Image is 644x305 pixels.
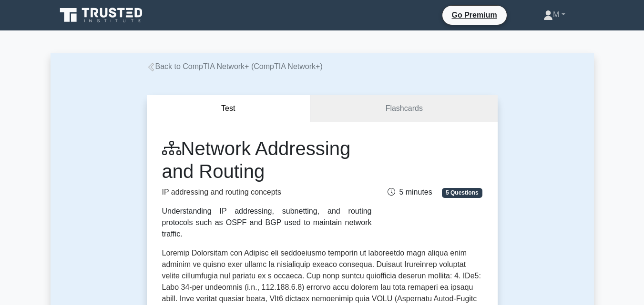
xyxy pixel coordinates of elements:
div: Understanding IP addressing, subnetting, and routing protocols such as OSPF and BGP used to maint... [162,206,372,240]
a: Flashcards [310,95,497,122]
span: 5 minutes [388,188,432,196]
a: Back to CompTIA Network+ (CompTIA Network+) [147,62,323,70]
p: IP addressing and routing concepts [162,187,372,198]
h1: Network Addressing and Routing [162,137,372,183]
button: Test [147,95,311,122]
a: Go Premium [446,9,503,21]
span: 5 Questions [442,188,482,197]
a: M [521,5,588,24]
